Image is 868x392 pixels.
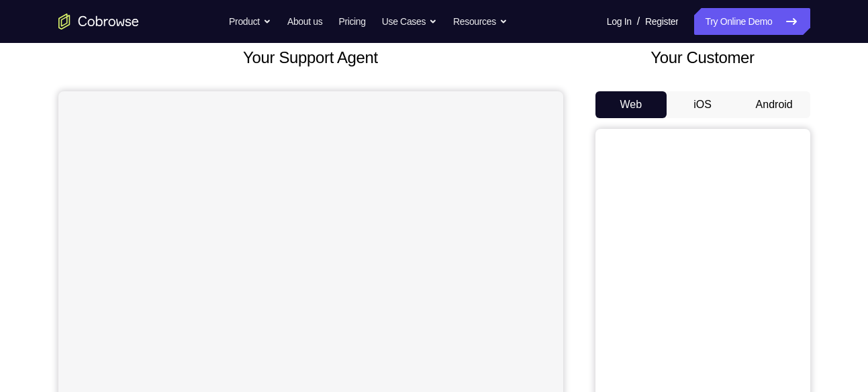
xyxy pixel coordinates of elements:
a: Go to the home page [58,13,139,30]
a: Register [645,8,678,35]
a: Try Online Demo [694,8,810,35]
a: Log In [607,8,632,35]
h2: Your Customer [595,46,810,70]
button: Resources [453,8,508,35]
button: Android [738,91,810,118]
button: Use Cases [382,8,437,35]
button: Web [595,91,667,118]
h2: Your Support Agent [58,46,563,70]
button: Product [229,8,271,35]
a: Pricing [338,8,365,35]
span: / [637,13,640,30]
button: iOS [667,91,738,118]
a: About us [287,8,322,35]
